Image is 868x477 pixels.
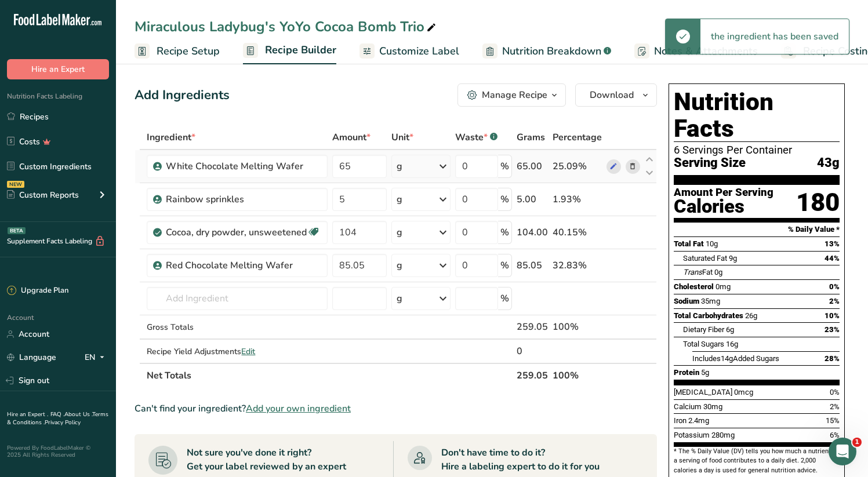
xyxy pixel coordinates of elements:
[265,42,336,58] span: Recipe Builder
[7,410,48,418] a: Hire an Expert .
[64,410,92,418] a: About Us .
[692,354,779,363] span: Includes Added Sugars
[706,239,718,248] span: 10g
[166,225,307,239] div: Cocoa, dry powder, unsweetened
[683,268,713,276] span: Fat
[830,431,840,439] span: 6%
[701,368,709,377] span: 5g
[45,418,81,427] a: Privacy Policy
[634,38,758,64] a: Notes & Attachments
[553,225,602,239] div: 40.15%
[553,192,602,206] div: 1.93%
[726,340,738,348] span: 16g
[825,325,840,334] span: 23%
[166,192,311,206] div: Rainbow sprinkles
[703,402,722,411] span: 30mg
[397,258,402,272] div: g
[674,388,732,396] span: [MEDICAL_DATA]
[482,38,611,64] a: Nutrition Breakdown
[246,402,351,416] span: Add your own ingredient
[726,325,734,334] span: 6g
[721,354,733,363] span: 14g
[157,43,220,59] span: Recipe Setup
[729,254,737,263] span: 9g
[517,159,548,173] div: 65.00
[502,43,601,59] span: Nutrition Breakdown
[825,311,840,320] span: 10%
[135,402,657,416] div: Can't find your ingredient?
[135,38,220,64] a: Recipe Setup
[7,189,79,201] div: Custom Reports
[674,144,840,156] div: 6 Servings Per Container
[683,254,727,263] span: Saturated Fat
[332,130,371,144] span: Amount
[187,446,346,474] div: Not sure you've done it right? Get your label reviewed by an expert
[241,346,255,357] span: Edit
[553,130,602,144] span: Percentage
[674,187,773,198] div: Amount Per Serving
[701,297,720,305] span: 35mg
[674,402,702,411] span: Calcium
[7,181,24,188] div: NEW
[674,89,840,142] h1: Nutrition Facts
[7,347,56,367] a: Language
[517,130,545,144] span: Grams
[575,83,657,107] button: Download
[830,402,840,411] span: 2%
[359,38,459,64] a: Customize Label
[734,388,753,396] span: 0mcg
[825,239,840,248] span: 13%
[553,159,602,173] div: 25.09%
[455,130,497,144] div: Waste
[674,311,743,320] span: Total Carbohydrates
[397,159,402,173] div: g
[147,130,195,144] span: Ingredient
[674,368,699,377] span: Protein
[688,416,709,425] span: 2.4mg
[825,354,840,363] span: 28%
[711,431,735,439] span: 280mg
[683,340,724,348] span: Total Sugars
[517,192,548,206] div: 5.00
[852,438,862,447] span: 1
[550,363,604,387] th: 100%
[674,239,704,248] span: Total Fat
[745,311,757,320] span: 26g
[166,159,311,173] div: White Chocolate Melting Wafer
[85,351,109,365] div: EN
[674,416,687,425] span: Iron
[517,258,548,272] div: 85.05
[590,88,634,102] span: Download
[683,268,702,276] i: Trans
[674,297,699,305] span: Sodium
[714,268,722,276] span: 0g
[147,345,328,358] div: Recipe Yield Adjustments
[700,19,849,54] div: the ingredient has been saved
[829,282,840,291] span: 0%
[674,223,840,236] section: % Daily Value *
[147,287,328,310] input: Add Ingredient
[397,292,402,305] div: g
[553,258,602,272] div: 32.83%
[50,410,64,418] a: FAQ .
[674,447,840,475] section: * The % Daily Value (DV) tells you how much a nutrient in a serving of food contributes to a dail...
[243,37,336,65] a: Recipe Builder
[441,446,600,474] div: Don't have time to do it? Hire a labeling expert to do it for you
[517,225,548,239] div: 104.00
[135,86,230,105] div: Add Ingredients
[7,285,68,297] div: Upgrade Plan
[553,320,602,334] div: 100%
[674,198,773,215] div: Calories
[716,282,731,291] span: 0mg
[683,325,724,334] span: Dietary Fiber
[829,297,840,305] span: 2%
[829,438,856,465] iframe: Intercom live chat
[166,258,311,272] div: Red Chocolate Melting Wafer
[674,431,710,439] span: Potassium
[826,416,840,425] span: 15%
[830,388,840,396] span: 0%
[7,445,109,458] div: Powered By FoodLabelMaker © 2025 All Rights Reserved
[144,363,514,387] th: Net Totals
[7,59,109,79] button: Hire an Expert
[397,192,402,206] div: g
